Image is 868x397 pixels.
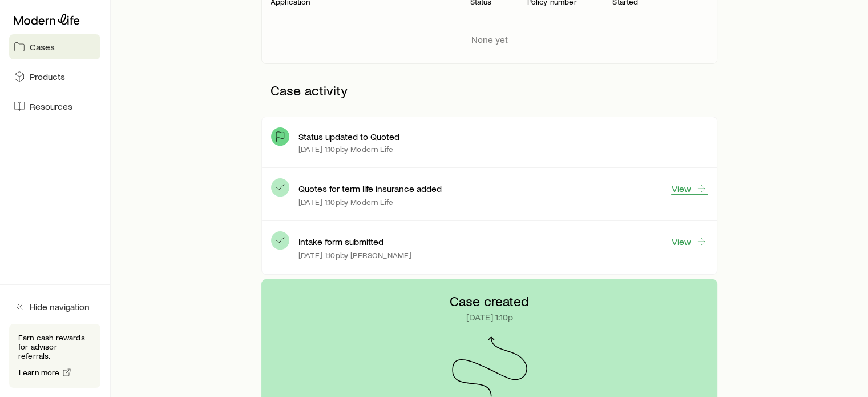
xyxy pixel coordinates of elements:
p: [DATE] 1:10p [466,311,513,323]
p: Case activity [261,73,717,107]
div: Earn cash rewards for advisor referrals.Learn more [9,324,100,388]
span: Hide navigation [30,301,90,312]
button: Hide navigation [9,294,100,319]
span: Resources [30,101,72,112]
p: Quotes for term life insurance added [298,183,442,194]
span: Cases [30,41,55,53]
p: Earn cash rewards for advisor referrals. [18,333,91,360]
p: Status updated to Quoted [298,131,399,142]
a: Resources [9,94,100,119]
span: Products [30,71,65,82]
a: View [671,182,708,195]
p: [DATE] 1:10p by [PERSON_NAME] [298,251,411,260]
p: Intake form submitted [298,236,383,247]
p: [DATE] 1:10p by Modern Life [298,145,393,154]
span: Learn more [19,368,60,376]
a: View [671,235,708,248]
a: Cases [9,34,100,59]
p: None yet [471,34,508,45]
p: Case created [450,293,529,309]
p: [DATE] 1:10p by Modern Life [298,198,393,207]
a: Products [9,64,100,89]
